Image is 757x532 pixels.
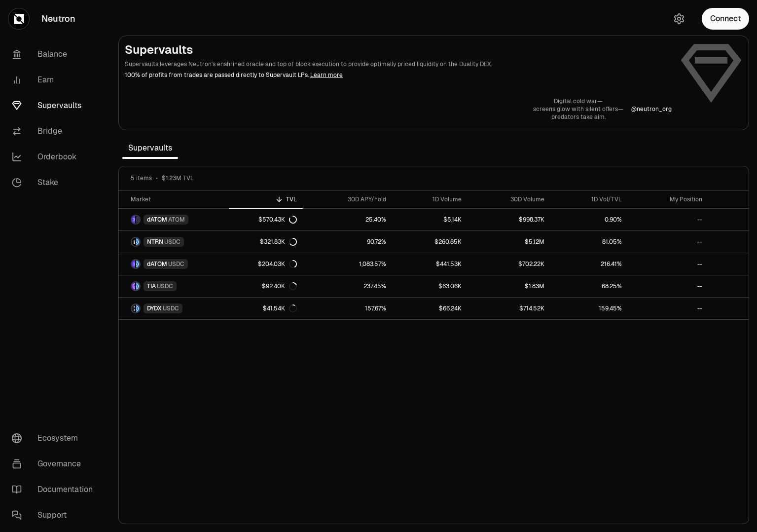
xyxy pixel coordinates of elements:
[392,231,468,253] a: $260.85K
[4,502,107,528] a: Support
[229,231,303,253] a: $321.83K
[310,71,343,79] a: Learn more
[4,67,107,93] a: Earn
[119,231,229,253] a: NTRN LogoUSDC LogoNTRNUSDC
[119,298,229,319] a: DYDX LogoUSDC LogoDYDXUSDC
[125,60,672,69] p: Supervaults leverages Neutron's enshrined oracle and top of block execution to provide optimally ...
[168,260,184,268] span: USDC
[147,260,167,268] span: dATOM
[550,253,628,275] a: 216.41%
[260,238,297,246] div: $321.83K
[468,298,550,319] a: $714.52K
[125,42,672,58] h2: Supervaults
[136,304,140,312] img: USDC Logo
[125,71,672,79] p: 100% of profits from trades are passed directly to Supervault LPs.
[628,253,708,275] a: --
[258,260,297,268] div: $204.03K
[468,209,550,230] a: $998.37K
[628,275,708,297] a: --
[136,238,140,246] img: USDC Logo
[119,253,229,275] a: dATOM LogoUSDC LogodATOMUSDC
[628,209,708,230] a: --
[473,195,544,203] div: 30D Volume
[131,174,152,182] span: 5 items
[157,282,173,290] span: USDC
[4,144,107,170] a: Orderbook
[132,238,135,246] img: NTRN Logo
[136,282,140,290] img: USDC Logo
[398,195,462,203] div: 1D Volume
[631,105,672,113] a: @neutron_org
[4,425,107,451] a: Ecosystem
[550,209,628,230] a: 0.90%
[132,216,135,224] img: dATOM Logo
[533,105,623,113] p: screens glow with silent offers—
[229,298,303,319] a: $41.54K
[229,253,303,275] a: $204.03K
[303,231,392,253] a: 90.72%
[119,275,229,297] a: TIA LogoUSDC LogoTIAUSDC
[4,93,107,118] a: Supervaults
[631,105,672,113] p: @ neutron_org
[119,209,229,230] a: dATOM LogoATOM LogodATOMATOM
[136,260,140,268] img: USDC Logo
[556,195,622,203] div: 1D Vol/TVL
[303,253,392,275] a: 1,083.57%
[136,216,140,224] img: ATOM Logo
[533,97,623,105] p: Digital cold war—
[309,195,386,203] div: 30D APY/hold
[263,304,297,312] div: $41.54K
[4,477,107,502] a: Documentation
[132,260,135,268] img: dATOM Logo
[229,209,303,230] a: $570.43K
[235,195,297,203] div: TVL
[303,298,392,319] a: 157.67%
[628,231,708,253] a: --
[131,195,223,203] div: Market
[162,174,194,182] span: $1.23M TVL
[164,238,180,246] span: USDC
[4,41,107,67] a: Balance
[392,298,468,319] a: $66.24K
[147,238,163,246] span: NTRN
[262,282,297,290] div: $92.40K
[132,304,135,312] img: DYDX Logo
[533,113,623,121] p: predators take aim.
[550,231,628,253] a: 81.05%
[634,195,702,203] div: My Position
[132,282,135,290] img: TIA Logo
[550,275,628,297] a: 68.25%
[147,282,156,290] span: TIA
[392,209,468,230] a: $5.14K
[229,275,303,297] a: $92.40K
[550,298,628,319] a: 159.45%
[4,451,107,477] a: Governance
[468,275,550,297] a: $1.83M
[702,8,749,30] button: Connect
[163,304,179,312] span: USDC
[628,298,708,319] a: --
[147,304,162,312] span: DYDX
[122,138,178,158] span: Supervaults
[303,209,392,230] a: 25.40%
[4,118,107,144] a: Bridge
[468,231,550,253] a: $5.12M
[258,216,297,224] div: $570.43K
[392,253,468,275] a: $441.53K
[168,216,185,224] span: ATOM
[4,170,107,195] a: Stake
[147,216,167,224] span: dATOM
[468,253,550,275] a: $702.22K
[303,275,392,297] a: 237.45%
[392,275,468,297] a: $63.06K
[533,97,623,121] a: Digital cold war—screens glow with silent offers—predators take aim.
